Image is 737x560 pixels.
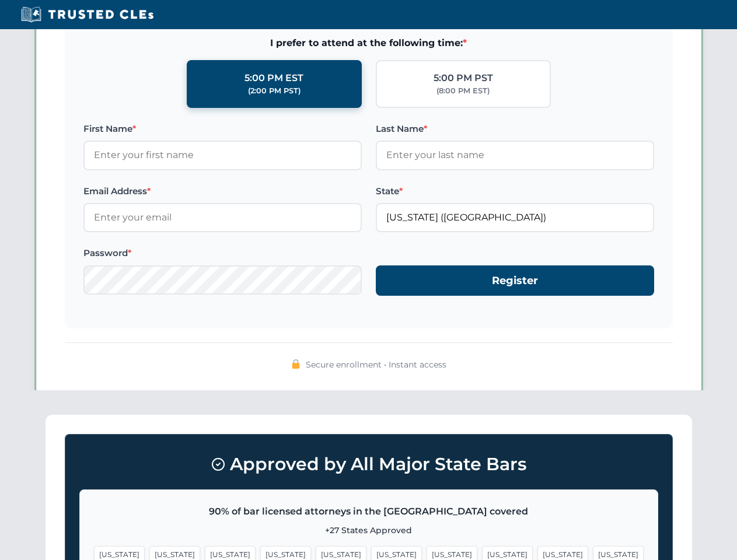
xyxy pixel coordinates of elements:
[94,504,644,519] p: 90% of bar licensed attorneys in the [GEOGRAPHIC_DATA] covered
[83,122,362,136] label: First Name
[291,359,301,369] img: 🔒
[83,141,362,170] input: Enter your first name
[376,122,654,136] label: Last Name
[83,184,362,198] label: Email Address
[376,265,654,296] button: Register
[83,246,362,260] label: Password
[434,71,493,86] div: 5:00 PM PST
[306,358,446,371] span: Secure enrollment • Instant access
[94,524,644,537] p: +27 States Approved
[376,184,654,198] label: State
[436,85,490,97] div: (8:00 PM EST)
[376,203,654,232] input: Georgia (GA)
[79,449,658,480] h3: Approved by All Major State Bars
[83,36,654,51] span: I prefer to attend at the following time:
[248,85,301,97] div: (2:00 PM PST)
[83,203,362,232] input: Enter your email
[244,71,303,86] div: 5:00 PM EST
[376,141,654,170] input: Enter your last name
[18,6,157,23] img: Trusted CLEs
